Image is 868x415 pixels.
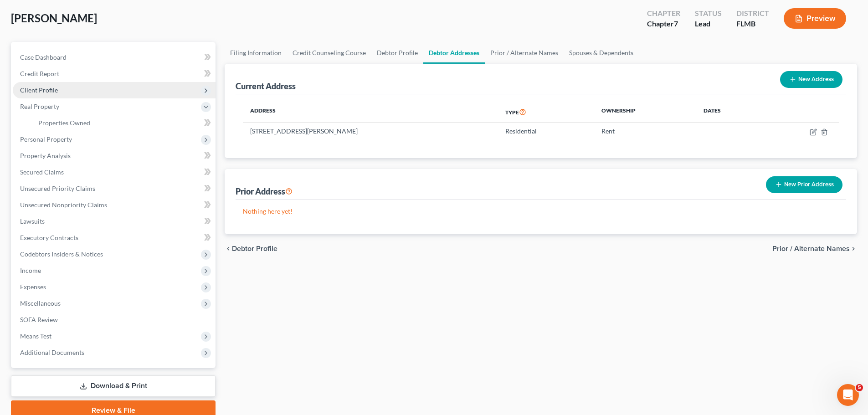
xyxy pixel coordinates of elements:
[20,86,58,94] span: Client Profile
[647,8,680,19] div: Chapter
[594,102,696,123] th: Ownership
[20,184,95,192] span: Unsecured Priority Claims
[20,70,59,77] span: Credit Report
[236,81,296,92] div: Current Address
[772,245,857,252] button: Prior / Alternate Names chevron_right
[564,42,639,64] a: Spouses & Dependents
[772,245,850,252] span: Prior / Alternate Names
[20,266,41,274] span: Income
[837,384,859,406] iframe: Intercom live chat
[695,8,722,19] div: Status
[225,42,287,64] a: Filing Information
[20,201,107,209] span: Unsecured Nonpriority Claims
[423,42,485,64] a: Debtor Addresses
[11,375,216,397] a: Download & Print
[736,8,769,19] div: District
[371,42,423,64] a: Debtor Profile
[20,316,58,323] span: SOFA Review
[13,230,216,246] a: Executory Contracts
[225,245,232,252] i: chevron_left
[20,348,84,356] span: Additional Documents
[13,49,216,66] a: Case Dashboard
[287,42,371,64] a: Credit Counseling Course
[13,148,216,164] a: Property Analysis
[696,102,763,123] th: Dates
[20,135,72,143] span: Personal Property
[784,8,846,29] button: Preview
[20,250,103,258] span: Codebtors Insiders & Notices
[20,102,59,110] span: Real Property
[856,384,863,391] span: 5
[38,119,90,127] span: Properties Owned
[498,123,594,140] td: Residential
[766,176,842,193] button: New Prior Address
[13,213,216,230] a: Lawsuits
[20,53,67,61] span: Case Dashboard
[20,168,64,176] span: Secured Claims
[243,123,498,140] td: [STREET_ADDRESS][PERSON_NAME]
[13,197,216,213] a: Unsecured Nonpriority Claims
[20,152,71,159] span: Property Analysis
[695,19,722,29] div: Lead
[225,245,277,252] button: chevron_left Debtor Profile
[13,180,216,197] a: Unsecured Priority Claims
[20,299,61,307] span: Miscellaneous
[20,234,78,241] span: Executory Contracts
[236,186,293,197] div: Prior Address
[674,19,678,28] span: 7
[20,217,45,225] span: Lawsuits
[232,245,277,252] span: Debtor Profile
[594,123,696,140] td: Rent
[13,66,216,82] a: Credit Report
[498,102,594,123] th: Type
[485,42,564,64] a: Prior / Alternate Names
[736,19,769,29] div: FLMB
[647,19,680,29] div: Chapter
[13,164,216,180] a: Secured Claims
[13,312,216,328] a: SOFA Review
[20,283,46,291] span: Expenses
[850,245,857,252] i: chevron_right
[20,332,51,340] span: Means Test
[780,71,842,88] button: New Address
[243,207,839,216] p: Nothing here yet!
[243,102,498,123] th: Address
[11,11,97,25] span: [PERSON_NAME]
[31,115,216,131] a: Properties Owned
